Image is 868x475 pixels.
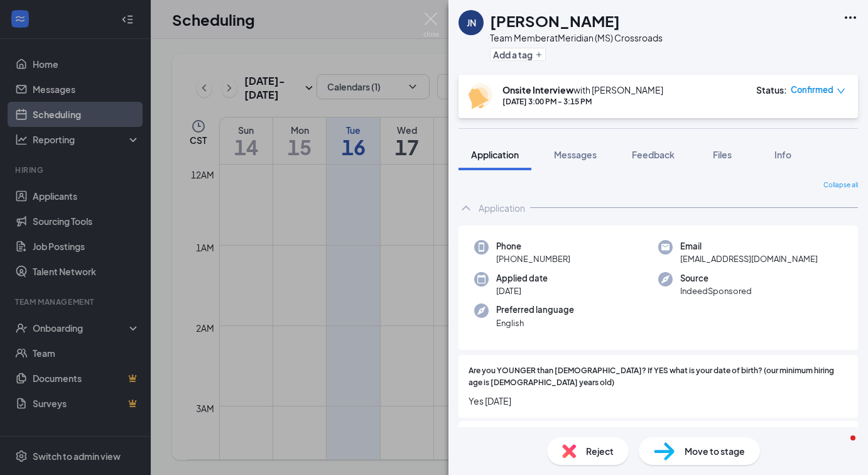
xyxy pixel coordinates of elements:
h1: [PERSON_NAME] [490,10,620,31]
span: Files [713,149,732,160]
span: [DATE] [496,285,548,297]
span: IndeedSponsored [680,285,752,297]
b: Onsite Interview [502,84,573,96]
span: Collapse all [823,180,858,190]
span: Move to stage [685,444,745,458]
span: Reject [586,444,614,458]
div: Team Member at Meridian (MS) Crossroads [490,31,663,44]
span: Yes [DATE] [469,394,848,408]
svg: ChevronUp [458,200,474,216]
span: Info [774,149,791,160]
span: Are you YOUNGER than [DEMOGRAPHIC_DATA]? If YES what is your date of birth? (our minimum hiring a... [469,365,848,389]
svg: Plus [535,51,543,58]
iframe: Intercom live chat [825,432,855,462]
span: Confirmed [791,84,833,96]
span: Application [471,149,519,160]
div: Application [479,202,525,214]
div: [DATE] 3:00 PM - 3:15 PM [502,96,663,107]
span: Applied date [496,272,548,285]
span: English [496,317,574,329]
svg: Ellipses [843,10,858,25]
span: down [837,87,845,96]
span: Preferred language [496,303,574,316]
span: Messages [554,149,597,160]
span: Email [680,240,818,253]
span: [EMAIL_ADDRESS][DOMAIN_NAME] [680,253,818,265]
div: JN [467,16,476,29]
span: Source [680,272,752,285]
div: Status : [756,84,787,96]
span: Phone [496,240,570,253]
button: PlusAdd a tag [490,48,546,61]
div: with [PERSON_NAME] [502,84,663,96]
span: [PHONE_NUMBER] [496,253,570,265]
span: Feedback [632,149,675,160]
